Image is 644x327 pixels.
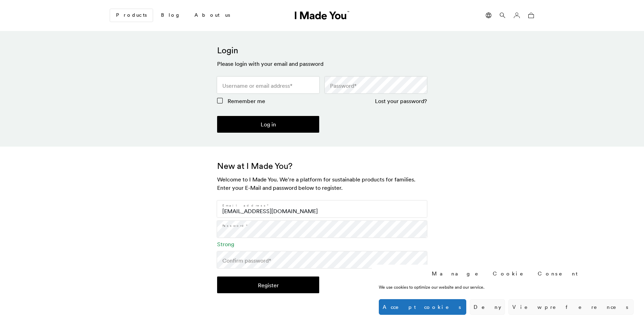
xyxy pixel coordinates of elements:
[379,299,466,315] button: Accept cookies
[228,98,265,104] span: Remember me
[222,224,248,228] label: Password
[375,98,427,104] a: Lost your password?
[155,9,186,21] a: Blog
[217,45,427,56] h2: Login
[217,277,319,293] button: Register
[330,81,356,90] label: Password
[379,284,530,290] div: We use cookies to optimize our website and our service.
[222,81,292,90] label: Username or email address
[217,60,427,68] h3: Please login with your email and password
[217,98,223,103] input: Remember me
[432,270,581,277] div: Manage Cookie Consent
[189,9,236,21] a: About us
[217,116,319,133] button: Log in
[217,161,427,172] h2: New at I Made You?
[110,9,153,22] a: Products
[222,256,271,265] label: Confirm password
[470,299,505,315] button: Deny
[222,203,269,208] label: Email address
[508,299,634,315] button: View preferences
[217,175,427,192] h3: Welcome to I Made You. We're a platform for sustainable products for families. Enter your E-Mail ...
[217,240,427,248] div: Strong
